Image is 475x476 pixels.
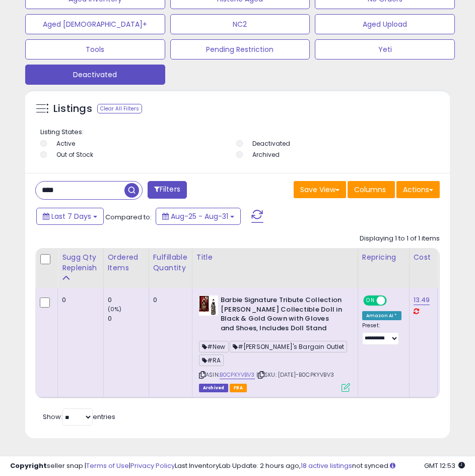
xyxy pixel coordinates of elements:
a: Privacy Policy [130,461,175,470]
div: Amazon AI * [362,311,401,320]
label: Deactivated [252,139,290,148]
button: Columns [348,181,395,198]
button: Save View [294,181,346,198]
span: #New [199,341,229,352]
button: Aged Upload [315,14,455,34]
span: Compared to: [105,212,152,222]
div: 0 [62,295,96,305]
a: B0CPKYVBV3 [220,371,255,379]
span: Last 7 Days [51,211,91,221]
button: Yeti [315,39,455,59]
button: Aged [DEMOGRAPHIC_DATA]+ [25,14,165,34]
span: Aug-25 - Aug-31 [171,211,228,221]
small: (0%) [108,305,122,313]
span: OFF [385,296,401,305]
div: seller snap | | [10,461,175,471]
div: Preset: [362,322,401,345]
a: 13.49 [414,295,430,305]
div: 0 [108,295,149,305]
button: Pending Restriction [170,39,310,59]
button: Filters [148,181,187,199]
span: Columns [354,185,386,195]
label: Archived [252,150,280,159]
button: Actions [396,181,440,198]
span: Show: entries [43,412,115,422]
div: ASIN: [199,295,350,391]
span: ON [364,296,377,305]
div: Cost [414,252,434,263]
div: 0 [153,295,184,305]
div: Last InventoryLab Update: 2 hours ago, not synced. [169,461,465,471]
div: Sugg Qty Replenish [62,252,99,273]
div: Repricing [362,252,405,263]
div: Ordered Items [108,252,145,273]
span: #[PERSON_NAME]'s Bargain Outlet [230,341,348,352]
span: 2025-09-8 12:53 GMT [424,461,465,470]
div: 0 [108,314,149,323]
h5: Listings [53,102,92,116]
button: NC2 [170,14,310,34]
div: Title [196,252,354,263]
img: 51BddEOv3UL._SL40_.jpg [199,295,218,316]
span: #RA [199,354,224,366]
th: Please note that this number is a calculation based on your required days of coverage and your ve... [58,248,104,288]
div: Clear All Filters [97,104,142,113]
div: Displaying 1 to 1 of 1 items [360,234,440,244]
button: Deactivated [25,65,165,85]
span: | SKU: [DATE]-B0CPKYVBV3 [256,371,334,379]
div: Fulfillable Quantity [153,252,188,273]
span: FBA [230,384,247,392]
a: 18 active listings [301,461,352,470]
button: Tools [25,39,165,59]
b: Barbie Signature Tribute Collection [PERSON_NAME] Collectible Doll in Black & Gold Gown with Glov... [221,295,343,335]
button: Last 7 Days [36,208,104,225]
span: Listings that have been deleted from Seller Central [199,384,228,392]
button: Aug-25 - Aug-31 [156,208,241,225]
strong: Copyright [10,461,47,470]
a: Terms of Use [86,461,129,470]
label: Active [56,139,75,148]
label: Out of Stock [56,150,93,159]
p: Listing States: [40,128,437,137]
